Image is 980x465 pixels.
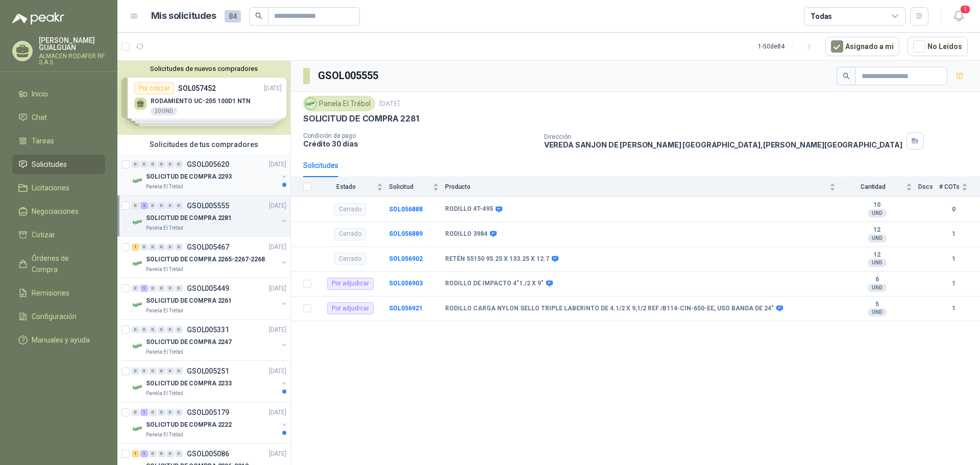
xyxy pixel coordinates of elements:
div: 0 [175,202,183,209]
span: Cantidad [842,183,904,190]
th: # COTs [939,177,980,197]
div: 0 [158,243,165,251]
div: UND [868,308,887,316]
p: SOLICITUD DE COMPRA 2247 [146,337,232,347]
p: GSOL005449 [187,285,229,292]
p: ALMACEN RODAFER RF S.A.S [39,53,105,65]
b: SOL056888 [389,206,423,213]
b: 1 [939,254,968,264]
a: Licitaciones [12,178,105,198]
div: 0 [175,161,183,168]
p: [DATE] [269,284,286,293]
img: Company Logo [132,216,144,228]
p: GSOL005620 [187,161,229,168]
p: SOLICITUD DE COMPRA 2281 [146,213,232,223]
h1: Mis solicitudes [151,9,216,23]
div: 0 [175,409,183,416]
p: SOLICITUD DE COMPRA 2233 [146,379,232,388]
div: Solicitudes de nuevos compradoresPor cotizarSOL057452[DATE] RODAMIENTO UC-205 100D1 NTN20 UNDPor ... [117,61,290,135]
img: Company Logo [132,257,144,270]
p: Dirección [544,133,902,140]
th: Producto [445,177,842,197]
div: 0 [158,285,165,292]
span: Inicio [32,88,48,100]
div: 0 [149,409,157,416]
div: 0 [166,161,174,168]
div: 0 [140,326,148,333]
p: [DATE] [379,99,400,109]
b: RODILLO 4T-495 [445,205,493,213]
div: Por adjudicar [327,302,374,314]
span: 1 [960,5,971,14]
div: 1 [132,450,139,457]
th: Solicitud [389,177,445,197]
div: Todas [811,11,832,22]
p: Panela El Trébol [146,307,183,315]
div: UND [868,234,887,242]
p: SOLICITUD DE COMPRA 2261 [146,296,232,306]
a: Negociaciones [12,202,105,221]
th: Estado [317,177,389,197]
a: 1 0 0 0 0 0 GSOL005467[DATE] Company LogoSOLICITUD DE COMPRA 2265-2267-2268Panela El Trébol [132,241,288,274]
div: 0 [140,368,148,375]
button: No Leídos [908,37,968,56]
a: SOL056902 [389,255,423,262]
div: 0 [175,285,183,292]
div: 0 [175,450,183,457]
b: 12 [842,226,912,234]
img: Logo peakr [12,12,64,25]
span: Configuración [32,311,77,322]
span: search [843,72,850,80]
p: [DATE] [269,449,286,459]
p: GSOL005467 [187,243,229,251]
b: 1 [939,304,968,313]
div: Solicitudes de tus compradores [117,135,290,154]
a: 0 0 0 0 0 0 GSOL005251[DATE] Company LogoSOLICITUD DE COMPRA 2233Panela El Trébol [132,365,288,398]
a: 0 1 0 0 0 0 GSOL005449[DATE] Company LogoSOLICITUD DE COMPRA 2261Panela El Trébol [132,282,288,315]
div: 0 [175,243,183,251]
img: Company Logo [132,340,144,352]
b: 10 [842,201,912,209]
div: 0 [158,326,165,333]
div: 0 [166,326,174,333]
span: Cotizar [32,229,55,240]
p: [DATE] [269,325,286,335]
div: 0 [166,368,174,375]
a: Inicio [12,84,105,104]
p: Condición de pago [303,132,536,139]
div: 0 [158,202,165,209]
b: 0 [939,205,968,214]
span: Solicitudes [32,159,67,170]
div: 1 [140,285,148,292]
a: SOL056921 [389,305,423,312]
div: Por adjudicar [327,278,374,290]
p: GSOL005555 [187,202,229,209]
b: RODILLO DE IMPACTO 4"1./2 X 9" [445,280,544,288]
div: UND [868,209,887,217]
b: 6 [842,276,912,284]
a: SOL056889 [389,230,423,237]
b: 12 [842,251,912,259]
div: 0 [166,285,174,292]
div: 0 [132,409,139,416]
div: 0 [158,450,165,457]
div: Panela El Trébol [303,96,375,111]
a: Chat [12,108,105,127]
a: Cotizar [12,225,105,244]
a: SOL056903 [389,280,423,287]
div: 0 [132,202,139,209]
div: 0 [166,202,174,209]
div: 1 [132,243,139,251]
p: [DATE] [269,366,286,376]
div: 0 [140,161,148,168]
div: 0 [149,161,157,168]
a: Configuración [12,307,105,326]
div: Cerrado [334,228,366,240]
div: Solicitudes [303,160,338,171]
p: GSOL005179 [187,409,229,416]
b: 5 [842,301,912,309]
span: Remisiones [32,287,69,299]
